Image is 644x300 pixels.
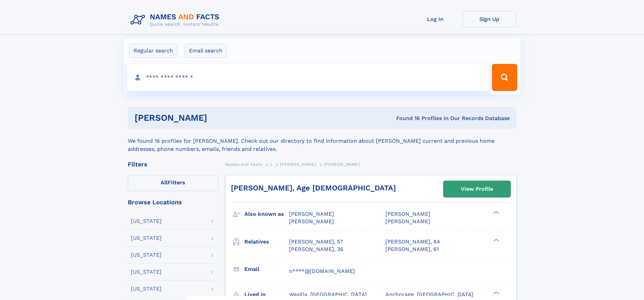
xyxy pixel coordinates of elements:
a: [PERSON_NAME], Age [DEMOGRAPHIC_DATA] [231,184,396,192]
div: [US_STATE] [131,235,162,241]
a: Log In [408,11,462,27]
div: ❯ [492,291,500,295]
span: [PERSON_NAME] [385,218,430,225]
h3: Also known as [244,208,289,220]
span: Wasilla, [GEOGRAPHIC_DATA] [289,291,367,298]
a: View Profile [444,181,510,197]
span: [PERSON_NAME] [324,162,360,167]
span: [PERSON_NAME] [289,211,334,217]
div: [US_STATE] [131,252,162,258]
div: ❯ [492,210,500,215]
div: [US_STATE] [131,269,162,275]
a: Names and Facts [225,160,262,168]
a: [PERSON_NAME], 61 [385,246,439,253]
span: [PERSON_NAME] [385,211,430,217]
label: Email search [185,44,227,58]
div: We found 16 profiles for [PERSON_NAME]. Check out our directory to find information about [PERSON... [128,129,517,153]
div: [US_STATE] [131,286,162,292]
label: Filters [128,175,218,191]
h3: Relatives [244,236,289,248]
div: Browse Locations [128,199,218,205]
div: ❯ [492,238,500,242]
span: [PERSON_NAME] [280,162,316,167]
div: Found 16 Profiles In Our Records Database [302,115,510,122]
span: [PERSON_NAME] [289,218,334,225]
h3: Email [244,263,289,275]
span: J [270,162,272,167]
img: Logo Names and Facts [128,11,225,29]
a: Sign Up [462,11,517,27]
a: J [270,160,272,168]
div: View Profile [461,181,493,197]
button: Search Button [492,64,517,91]
h1: [PERSON_NAME] [135,114,302,122]
a: [PERSON_NAME], 57 [289,238,343,246]
a: [PERSON_NAME], 84 [385,238,440,246]
a: [PERSON_NAME] [280,160,316,168]
span: Anchorage, [GEOGRAPHIC_DATA] [385,291,473,298]
div: Filters [128,161,218,167]
div: [US_STATE] [131,218,162,224]
span: All [161,179,168,186]
input: search input [127,64,489,91]
a: [PERSON_NAME], 36 [289,246,343,253]
label: Regular search [129,44,177,58]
